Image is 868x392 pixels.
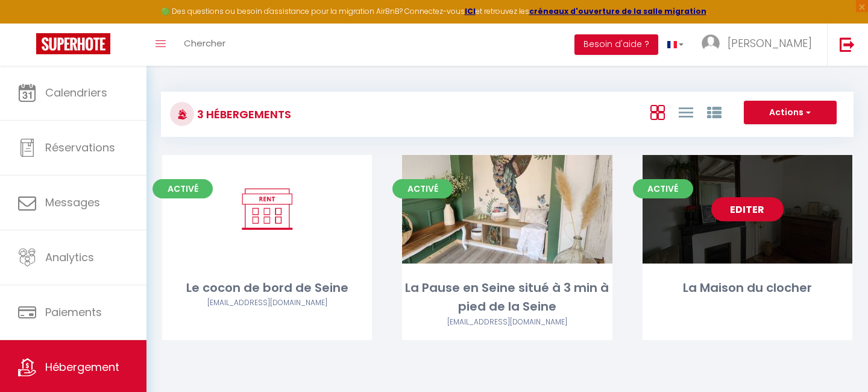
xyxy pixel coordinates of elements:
div: Airbnb [402,317,612,328]
span: [PERSON_NAME] [728,36,812,51]
a: Editer [711,197,784,221]
div: Le cocon de bord de Seine [162,279,372,297]
a: Chercher [175,24,234,66]
img: logout [840,37,855,52]
span: Hébergement [45,359,119,375]
h3: 3 Hébergements [194,101,291,128]
button: Besoin d'aide ? [574,34,658,55]
a: Vue en Liste [679,102,693,122]
img: ... [702,34,720,52]
span: Paiements [45,305,102,320]
div: La Maison du clocher [643,279,852,297]
span: Messages [45,195,100,210]
span: Activé [633,179,693,198]
img: Super Booking [36,33,110,54]
span: Chercher [184,37,225,49]
span: Calendriers [45,85,107,100]
a: Vue en Box [650,102,665,122]
span: Réservations [45,140,115,155]
a: ICI [465,6,476,16]
div: La Pause en Seine situé à 3 min à pied de la Seine [402,279,612,317]
a: Vue par Groupe [707,102,722,122]
span: Activé [392,179,453,198]
div: Airbnb [162,297,372,309]
button: Ouvrir le widget de chat LiveChat [10,5,46,41]
button: Actions [744,101,837,125]
a: créneaux d'ouverture de la salle migration [529,6,706,16]
a: ... [PERSON_NAME] [693,24,827,66]
span: Analytics [45,250,94,265]
span: Activé [153,179,213,198]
